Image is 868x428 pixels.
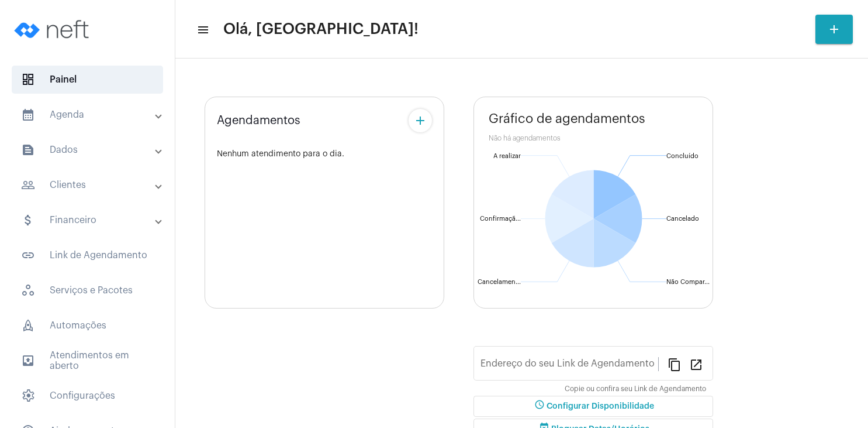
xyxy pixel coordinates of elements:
[21,248,35,262] mat-icon: sidenav icon
[21,213,35,227] mat-icon: sidenav icon
[473,396,713,417] button: Configurar Disponibilidade
[565,385,706,393] mat-hint: Copie ou confira seu Link de Agendamento
[223,20,419,39] span: Olá, [GEOGRAPHIC_DATA]!
[21,178,35,192] mat-icon: sidenav icon
[21,283,35,297] span: sidenav icon
[196,23,208,37] mat-icon: sidenav icon
[478,279,521,285] text: Cancelamen...
[21,73,35,87] span: sidenav icon
[12,311,163,340] span: Automações
[666,153,698,159] text: Concluído
[480,361,658,371] input: Link
[12,347,163,375] span: Atendimentos em aberto
[21,143,35,157] mat-icon: sidenav icon
[21,108,35,122] mat-icon: sidenav icon
[532,402,654,410] span: Configurar Disponibilidade
[21,354,35,368] mat-icon: sidenav icon
[7,136,175,164] mat-expansion-panel-header: sidenav iconDados
[21,213,156,227] mat-panel-title: Financeiro
[217,114,300,127] span: Agendamentos
[493,153,521,159] text: A realizar
[21,178,156,192] mat-panel-title: Clientes
[12,276,163,304] span: Serviços e Pacotes
[12,382,163,410] span: Configurações
[668,357,682,371] mat-icon: content_copy
[666,279,710,285] text: Não Compar...
[480,215,521,222] text: Confirmaçã...
[413,114,427,128] mat-icon: add
[21,108,156,122] mat-panel-title: Agenda
[666,215,699,222] text: Cancelado
[12,241,163,269] span: Link de Agendamento
[21,319,35,333] span: sidenav icon
[7,171,175,199] mat-expansion-panel-header: sidenav iconClientes
[21,143,156,157] mat-panel-title: Dados
[532,399,547,413] mat-icon: schedule
[7,101,175,129] mat-expansion-panel-header: sidenav iconAgenda
[12,66,163,94] span: Painel
[489,112,645,126] span: Gráfico de agendamentos
[689,357,703,371] mat-icon: open_in_new
[21,389,35,403] span: sidenav icon
[9,6,97,53] img: logo-neft-novo-2.png
[217,150,432,159] div: Nenhum atendimento para o dia.
[7,206,175,234] mat-expansion-panel-header: sidenav iconFinanceiro
[827,22,841,36] mat-icon: add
